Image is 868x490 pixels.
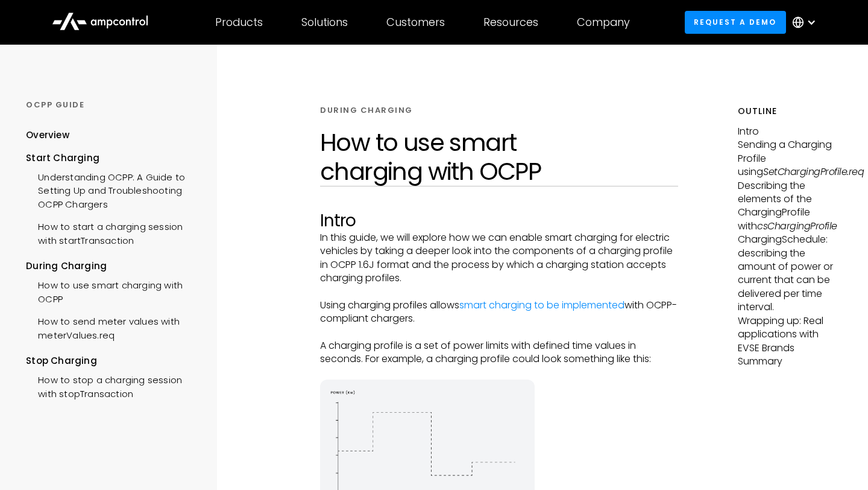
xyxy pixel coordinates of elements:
div: Start Charging [26,151,200,165]
div: Customers [386,16,445,29]
p: A charging profile is a set of power limits with defined time values in seconds. For example, a c... [320,339,678,366]
div: During Charging [26,259,200,273]
a: How to start a charging session with startTransaction [26,214,200,250]
div: OCPP GUIDE [26,100,200,110]
a: How to send meter values with meterValues.req [26,309,200,345]
div: Products [215,16,263,29]
h5: Outline [738,105,842,118]
a: How to use smart charging with OCPP [26,273,200,309]
p: ‍ [320,285,678,298]
em: SetChargingProfile.req [763,165,864,179]
div: DURING CHARGING [320,105,413,116]
p: Sending a Charging Profile using [738,138,842,179]
p: Intro [738,125,842,138]
p: ChargingSchedule: describing the amount of power or current that can be delivered per time interval. [738,233,842,314]
div: Overview [26,129,69,142]
p: In this guide, we will explore how we can enable smart charging for electric vehicles by taking a... [320,231,678,285]
h1: How to use smart charging with OCPP [320,128,678,186]
a: How to stop a charging session with stopTransaction [26,367,200,404]
a: Request a demo [685,11,786,33]
div: Solutions [301,16,348,29]
a: smart charging to be implemented [459,298,624,312]
div: Stop Charging [26,354,200,367]
p: ‍ [320,366,678,380]
p: Wrapping up: Real applications with EVSE Brands [738,314,842,355]
h2: Intro [320,211,678,231]
div: Company [577,16,630,29]
a: Overview [26,129,69,151]
em: csChargingProfile [757,219,837,233]
p: Summary [738,355,842,368]
p: Describing the elements of the ChargingProfile with [738,179,842,234]
div: Resources [483,16,538,29]
p: ‍ [320,326,678,339]
p: Using charging profiles allows with OCPP-compliant chargers. [320,299,678,326]
a: Understanding OCPP: A Guide to Setting Up and Troubleshooting OCPP Chargers [26,165,200,214]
